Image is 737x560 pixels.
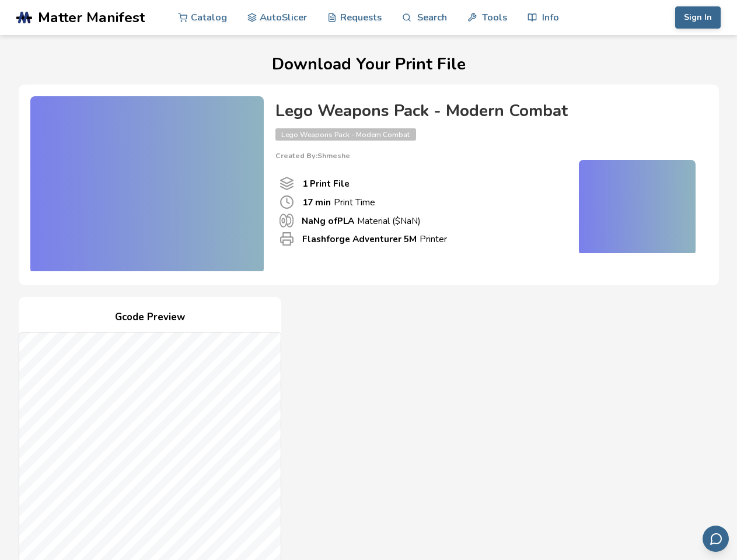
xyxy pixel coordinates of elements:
[703,526,729,552] button: Send feedback via email
[302,215,354,227] b: NaN g of PLA
[275,128,416,141] span: Lego Weapons Pack - Modern Combat
[302,196,375,208] p: Print Time
[280,213,294,228] span: Material Used
[675,6,721,29] button: Sign In
[302,233,417,245] b: Flashforge Adventurer 5M
[16,55,721,73] h1: Download Your Print File
[19,309,281,327] h4: Gcode Preview
[38,9,145,26] span: Matter Manifest
[280,195,294,209] span: Print Time
[302,177,350,190] b: 1 Print File
[302,233,447,245] p: Printer
[302,215,421,227] p: Material ($ NaN )
[302,196,331,208] b: 17 min
[275,102,696,120] h4: Lego Weapons Pack - Modern Combat
[275,152,696,160] p: Created By: Shmeshe
[280,232,294,246] span: Printer
[280,176,294,191] span: Number Of Print files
